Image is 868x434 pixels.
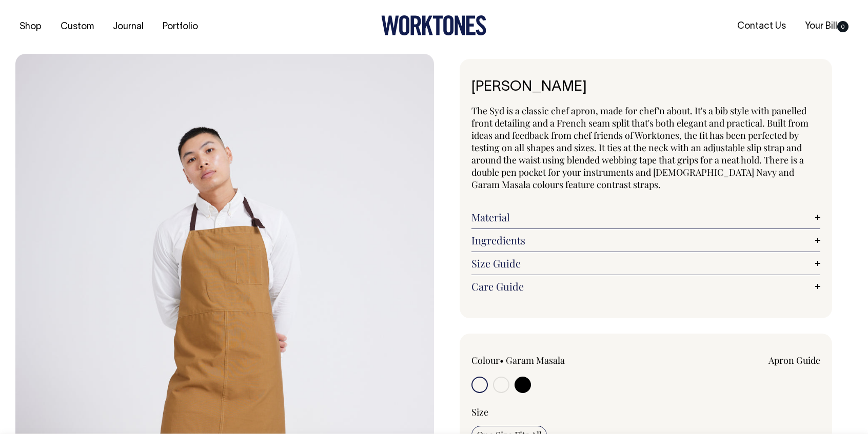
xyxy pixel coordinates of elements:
a: Your Bill0 [801,18,853,35]
div: Colour [471,354,611,366]
div: Size [471,406,820,418]
span: The Syd is a classic chef apron, made for chef'n about. It's a bib style with panelled front deta... [471,105,808,191]
a: Care Guide [471,280,820,293]
a: Contact Us [733,18,790,35]
a: Shop [15,18,46,35]
a: Size Guide [471,257,820,270]
span: 0 [837,21,849,32]
label: Garam Masala [506,354,565,366]
a: Material [471,211,820,223]
a: Journal [109,18,148,35]
a: Custom [56,18,98,35]
a: Apron Guide [768,354,820,366]
span: • [500,354,504,366]
a: Ingredients [471,234,820,246]
a: Portfolio [159,18,202,35]
h1: [PERSON_NAME] [471,79,820,95]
